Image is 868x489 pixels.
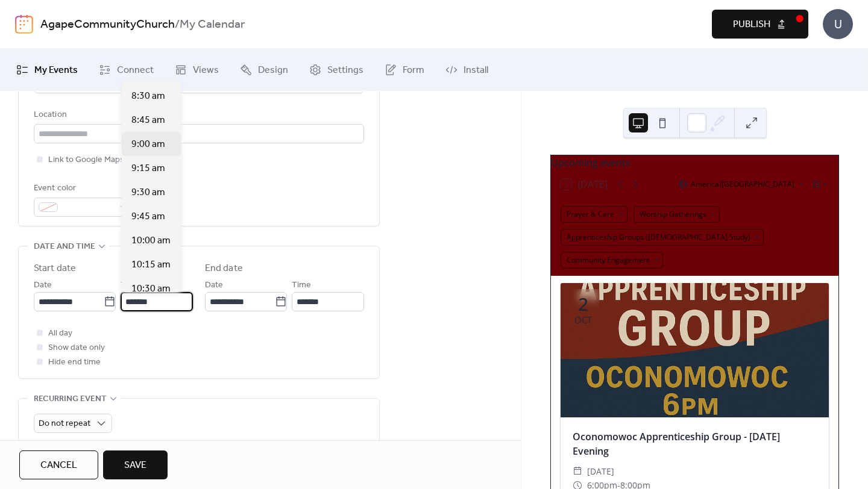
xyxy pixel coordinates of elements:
span: 9:30 am [131,185,165,200]
a: AgapeCommunityChurch [40,13,175,36]
span: All day [48,326,72,341]
span: America/[GEOGRAPHIC_DATA] [691,181,794,188]
div: Start date [34,261,76,276]
span: 10:30 am [131,282,171,296]
a: Install [436,54,497,86]
span: Date [205,278,223,293]
a: Form [376,54,433,86]
div: Location [34,108,362,122]
span: 10:15 am [131,258,171,272]
span: Cancel [40,458,77,473]
div: Upcoming events [551,155,838,170]
a: Design [231,54,297,86]
span: Hide end time [48,355,101,370]
div: ​ [573,464,582,479]
span: 10:00 am [131,234,171,248]
b: My Calendar [180,13,245,36]
img: logo [15,14,33,34]
a: Settings [300,54,373,86]
span: 9:45 am [131,210,165,224]
span: Time [121,278,140,293]
span: Show date only [48,341,105,355]
span: Link to Google Maps [48,153,124,167]
span: 9:15 am [131,161,165,176]
span: Date [34,278,52,293]
span: Save [124,458,146,473]
span: Do not repeat [39,416,90,432]
span: Time [292,278,311,293]
span: Form [403,63,424,78]
span: Publish [733,17,770,32]
span: Views [193,63,219,78]
button: Save [103,450,168,479]
span: Connect [117,63,154,78]
a: Views [166,54,228,86]
span: Date and time [34,240,95,254]
span: Recurring event [34,392,107,406]
span: 8:30 am [131,89,165,104]
span: 9:00 am [131,137,165,152]
div: Event color [34,181,130,196]
span: Settings [327,63,363,78]
span: 8:45 am [131,113,165,128]
a: My Events [7,54,87,86]
div: End date [205,261,243,276]
button: Cancel [19,450,98,479]
span: Install [464,63,488,78]
span: Design [258,63,288,78]
span: My Events [34,63,78,78]
div: 2 [578,295,588,313]
a: Connect [90,54,163,86]
span: [DATE] [587,464,614,479]
b: / [175,13,180,36]
div: U [823,9,853,39]
div: Oconomowoc Apprenticeship Group - [DATE] Evening [561,429,829,458]
div: Oct [574,316,592,325]
button: Publish [712,10,808,39]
